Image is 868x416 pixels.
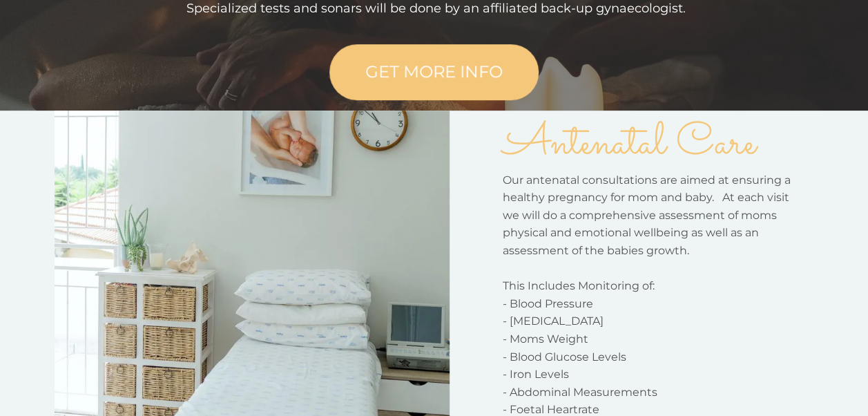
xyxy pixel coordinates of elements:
p: - Blood Glucose Levels [503,348,798,366]
a: GET MORE INFO [329,44,539,100]
p: This Includes Monitoring of: [503,277,798,295]
p: - Abdominal Measurements [503,384,798,401]
span: Antenatal Care [503,111,756,178]
p: - [MEDICAL_DATA] [503,312,798,330]
span: GET MORE INFO [365,62,503,82]
p: - Iron Levels [503,366,798,384]
p: - Blood Pressure [503,295,798,313]
p: - Moms Weight [503,330,798,348]
p: Our antenatal consultations are aimed at ensuring a healthy pregnancy for mom and baby. At each v... [503,171,798,260]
